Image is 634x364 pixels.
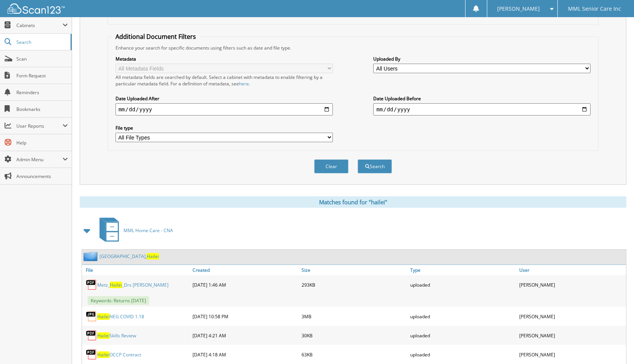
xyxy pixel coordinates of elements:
button: Search [358,159,392,173]
span: User Reports [16,123,63,129]
input: start [116,103,333,115]
span: Search [16,39,67,45]
label: Uploaded By [373,56,591,62]
legend: Additional Document Filters [112,32,200,41]
div: uploaded [408,277,517,292]
div: [DATE] 1:46 AM [191,277,299,292]
img: PDF.png [86,279,97,290]
span: Bookmarks [16,106,68,112]
label: Date Uploaded Before [373,95,591,102]
div: 293KB [300,277,408,292]
div: All metadata fields are searched by default. Select a cabinet with metadata to enable filtering b... [116,74,333,87]
a: Created [191,265,299,275]
a: HaileiSkills Review [97,332,136,339]
div: 3MB [300,309,408,324]
div: [PERSON_NAME] [517,277,626,292]
div: 30KB [300,328,408,343]
img: PDF.png [86,349,97,360]
a: Metz_Hailei_Drs [PERSON_NAME] [97,282,169,288]
span: Announcements [16,173,68,180]
span: [PERSON_NAME] [497,6,540,11]
img: folder2.png [83,252,100,261]
div: uploaded [408,309,517,324]
label: Date Uploaded After [116,95,333,102]
span: Scan [16,56,68,62]
span: Help [16,140,68,146]
span: Hailei [97,332,109,339]
span: Hailei [147,253,159,260]
div: uploaded [408,328,517,343]
a: User [517,265,626,275]
input: end [373,103,591,115]
span: Keywords: Returns [DATE] [88,296,149,305]
span: MML Senior Care Inc [568,6,621,11]
span: Reminders [16,89,68,96]
div: Enhance your search for specific documents using filters such as date and file type. [112,45,595,51]
label: Metadata [116,56,333,62]
a: HaileiNEG COVID 1.18 [97,313,144,320]
span: Admin Menu [16,156,63,163]
div: [PERSON_NAME] [517,347,626,362]
a: Type [408,265,517,275]
span: Cabinets [16,22,63,29]
div: [PERSON_NAME] [517,309,626,324]
button: Clear [314,159,348,173]
div: [DATE] 10:58 PM [191,309,299,324]
div: [DATE] 4:21 AM [191,328,299,343]
div: [PERSON_NAME] [517,328,626,343]
img: scan123-logo-white.svg [8,3,65,14]
div: 63KB [300,347,408,362]
a: here [239,80,249,87]
div: Matches found for "hailei" [80,196,626,208]
a: Size [300,265,408,275]
a: [GEOGRAPHIC_DATA],Hailei [100,253,159,260]
a: HaileiOCCP Contract [97,351,141,358]
span: MML Home Care - CNA [124,227,173,234]
span: Form Request [16,72,68,79]
span: Hailei [97,351,109,358]
a: File [82,265,191,275]
div: uploaded [408,347,517,362]
a: MML Home Care - CNA [95,215,173,245]
span: Hailei [110,282,122,288]
img: PDF.png [86,330,97,341]
iframe: Chat Widget [596,327,634,364]
span: Hailei [97,313,109,320]
img: JPG.png [86,311,97,322]
div: [DATE] 4:18 AM [191,347,299,362]
label: File type [116,125,333,131]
